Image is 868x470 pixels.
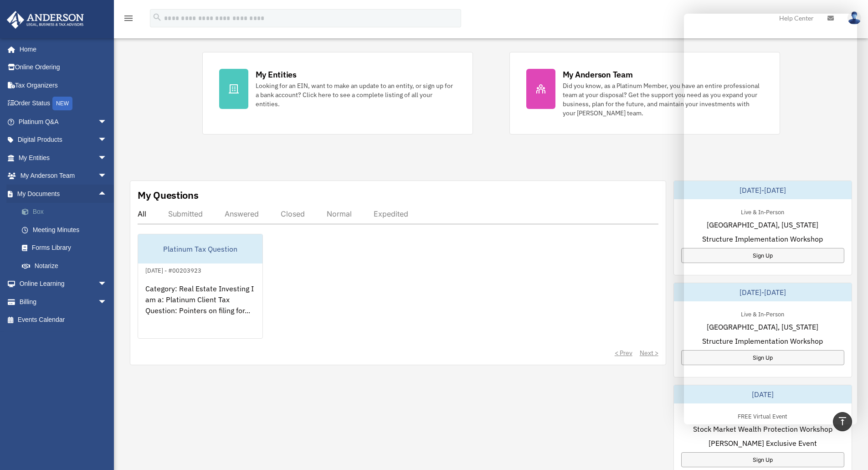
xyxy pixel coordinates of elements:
[681,248,844,263] a: Sign Up
[168,209,203,218] div: Submitted
[138,276,262,347] div: Category: Real Estate Investing I am a: Platinum Client Tax Question: Pointers on filing for...
[13,239,121,257] a: Forms Library
[138,188,199,202] div: My Questions
[681,350,844,365] a: Sign Up
[98,293,116,311] span: arrow_drop_down
[563,81,763,118] div: Did you know, as a Platinum Member, you have an entire professional team at your disposal? Get th...
[374,209,408,218] div: Expedited
[256,81,456,108] div: Looking for an EIN, want to make an update to an entity, or sign up for a bank account? Click her...
[152,12,162,22] i: search
[6,40,116,58] a: Home
[123,16,134,24] a: menu
[138,265,209,274] div: [DATE] - #00203923
[202,52,473,134] a: My Entities Looking for an EIN, want to make an update to an entity, or sign up for a bank accoun...
[6,113,121,131] a: Platinum Q&Aarrow_drop_down
[98,149,116,167] span: arrow_drop_down
[6,185,121,203] a: My Documentsarrow_drop_up
[674,385,852,403] div: [DATE]
[13,221,121,239] a: Meeting Minutes
[13,257,121,275] a: Notarize
[6,149,121,167] a: My Entitiesarrow_drop_down
[684,14,857,424] iframe: Chat Window
[327,209,352,218] div: Normal
[138,209,146,218] div: All
[693,424,832,434] span: Stock Market Wealth Protection Workshop
[138,234,263,339] a: Platinum Tax Question[DATE] - #00203923Category: Real Estate Investing I am a: Platinum Client Ta...
[123,13,134,24] i: menu
[509,52,780,134] a: My Anderson Team Did you know, as a Platinum Member, you have an entire professional team at your...
[847,11,861,25] img: User Pic
[6,76,121,94] a: Tax Organizers
[256,69,297,80] div: My Entities
[98,275,116,294] span: arrow_drop_down
[281,209,305,218] div: Closed
[138,234,262,263] div: Platinum Tax Question
[6,311,121,329] a: Events Calendar
[6,275,121,293] a: Online Learningarrow_drop_down
[674,283,852,301] div: [DATE]-[DATE]
[6,131,121,149] a: Digital Productsarrow_drop_down
[674,181,852,199] div: [DATE]-[DATE]
[13,203,121,221] a: Box
[98,185,116,203] span: arrow_drop_up
[98,131,116,150] span: arrow_drop_down
[52,97,72,110] div: NEW
[6,94,121,113] a: Order StatusNEW
[6,293,121,311] a: Billingarrow_drop_down
[225,209,259,218] div: Answered
[6,58,121,77] a: Online Ordering
[563,69,633,80] div: My Anderson Team
[681,452,844,467] a: Sign Up
[709,438,817,449] span: [PERSON_NAME] Exclusive Event
[98,167,116,186] span: arrow_drop_down
[98,113,116,131] span: arrow_drop_down
[6,167,121,185] a: My Anderson Teamarrow_drop_down
[4,11,87,29] img: Anderson Advisors Platinum Portal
